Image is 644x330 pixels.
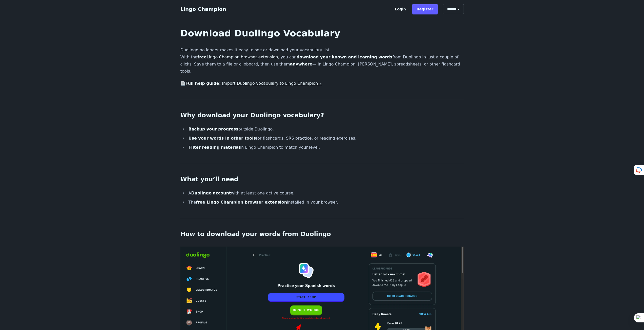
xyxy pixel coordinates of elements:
strong: Full help guide: [185,81,221,86]
strong: Backup your progress [189,127,238,131]
strong: Duolingo account [191,191,231,195]
li: The installed in your browser. [187,199,464,206]
li: A with at least one active course. [187,190,464,197]
p: 📄 [180,80,464,87]
a: Login [391,4,410,14]
strong: free Lingo Champion browser extension [196,200,287,205]
a: Lingo Champion [180,6,226,12]
strong: download your known and learning words [297,55,392,59]
strong: anywhere [290,62,312,67]
li: outside Duolingo. [187,126,464,133]
h2: Why download your Duolingo vocabulary? [180,112,464,120]
a: Import Duolingo vocabulary to Lingo Champion » [222,81,322,86]
strong: free [197,55,278,59]
a: Lingo Champion browser extension [207,55,278,59]
li: in Lingo Champion to match your level. [187,144,464,151]
a: Register [412,4,438,14]
p: Duolingo no longer makes it easy to see or download your vocabulary list. With the , you can from... [180,47,464,75]
li: for flashcards, SRS practice, or reading exercises. [187,135,464,142]
h2: What you’ll need [180,175,464,184]
strong: Use your words in other tools [189,136,256,141]
strong: Filter reading material [189,145,240,150]
h2: How to download your words from Duolingo [180,230,464,238]
h1: Download Duolingo Vocabulary [180,28,464,38]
